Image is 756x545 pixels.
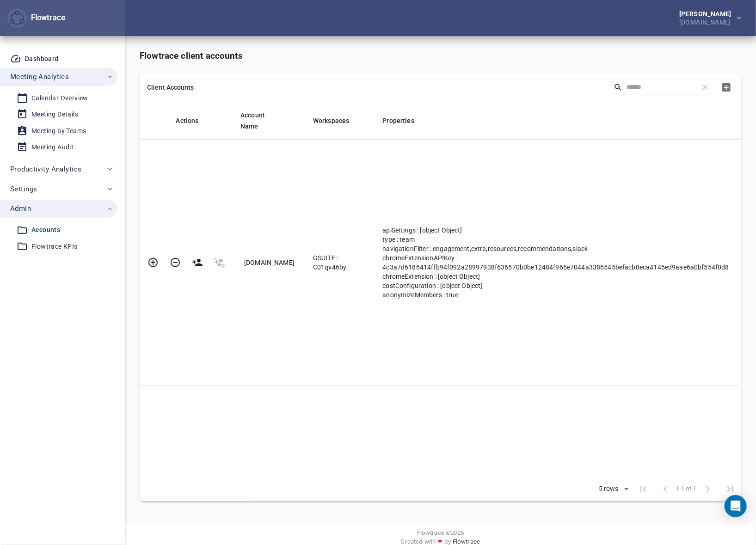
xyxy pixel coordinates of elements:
span: Previous Page [654,478,676,500]
div: Workspaces [313,115,368,126]
button: [PERSON_NAME][DOMAIN_NAME] [664,8,749,28]
div: chromeExtension : [object Object] [382,272,729,281]
span: Settings [10,183,37,195]
div: Dashboard [25,53,59,65]
span: Last Page [719,478,741,500]
button: Remove Property [164,251,186,274]
span: Admin [10,202,31,214]
div: Flowtrace [7,8,65,28]
div: apiSettings : [object Object] [382,226,729,235]
div: type : team [382,235,729,244]
div: [DOMAIN_NAME] [679,17,735,25]
span: 1-1 of 1 [676,484,697,494]
div: GSUITE : C01qv46by [313,253,368,272]
button: Add User to Account [186,251,209,274]
div: chromeExtensionAPIKey : 4c3a7d6186414ffb94f092a28997938f636570b0be12484f966e7044a3386545befacb8ec... [382,253,729,272]
h6: Client Accounts [147,83,194,92]
div: Accounts [31,224,60,236]
div: Properties [382,115,729,126]
button: Flowtrace [7,8,27,28]
div: 5 rows [596,485,621,493]
span: Productivity Analytics [10,163,81,175]
span: Workspaces [313,115,361,126]
div: anonymizeMembers : true [382,290,729,300]
div: Open Intercom Messenger [725,495,747,517]
input: Search [627,80,691,94]
button: Add Property [142,251,164,274]
a: [DOMAIN_NAME] [244,259,295,266]
svg: Search [614,83,623,92]
div: Meeting by Teams [31,125,86,137]
h5: Flowtrace client accounts [140,51,741,61]
span: Properties [382,115,426,126]
span: Meeting Analytics [10,71,69,83]
button: Add Client Account [715,76,738,98]
div: navigationFilter : engagement,extra,resources,recommendations,slack [382,244,729,253]
div: Account Name [240,110,298,132]
span: Account Name [240,110,292,132]
span: Remove User from Account [209,251,231,274]
div: Meeting Details [31,109,78,120]
div: Calendar Overview [31,92,88,104]
span: Next Page [697,478,719,500]
div: [PERSON_NAME] [679,11,735,17]
div: 5 rows [593,482,632,496]
div: costConfiguration : [object Object] [382,281,729,290]
img: Flowtrace [10,11,25,25]
span: First Page [632,478,654,500]
span: Flowtrace © 2025 [417,528,464,537]
div: Flowtrace [27,12,65,24]
div: Meeting Audit [31,141,74,153]
div: Flowtrace KPIs [31,241,78,252]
